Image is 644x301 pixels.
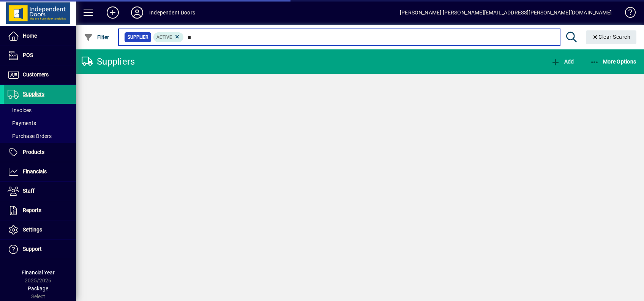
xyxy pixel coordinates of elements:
span: More Options [590,59,636,65]
div: [PERSON_NAME] [PERSON_NAME][EMAIL_ADDRESS][PERSON_NAME][DOMAIN_NAME] [400,6,612,19]
span: Clear Search [592,34,631,40]
span: Active [156,35,172,40]
a: Customers [4,65,76,84]
a: POS [4,46,76,65]
a: Purchase Orders [4,130,76,143]
div: Suppliers [82,55,135,68]
span: Products [23,149,44,155]
button: Profile [125,6,149,19]
a: Financials [4,162,76,181]
a: Invoices [4,104,76,117]
button: Add [101,6,125,19]
div: Independent Doors [149,6,195,19]
a: Payments [4,117,76,130]
a: Staff [4,182,76,201]
button: Add [549,55,576,68]
span: Staff [23,188,35,194]
span: Financials [23,168,47,174]
span: Invoices [8,107,32,113]
span: Supplier [128,33,148,41]
span: Suppliers [23,91,44,97]
span: Reports [23,207,41,213]
span: Support [23,246,42,252]
a: Support [4,240,76,259]
span: Customers [23,71,49,78]
span: Package [28,285,48,291]
a: Home [4,27,76,46]
button: Clear [586,30,637,44]
span: Settings [23,227,42,233]
span: Payments [8,120,36,126]
span: Home [23,33,37,39]
mat-chip: Activation Status: Active [153,32,184,42]
button: Filter [82,30,111,44]
span: Add [551,59,574,65]
a: Reports [4,201,76,220]
a: Knowledge Base [619,2,635,26]
a: Products [4,143,76,162]
a: Settings [4,220,76,239]
span: Financial Year [22,269,55,276]
span: Filter [84,34,109,40]
button: More Options [588,55,638,68]
span: POS [23,52,33,58]
span: Purchase Orders [8,133,52,139]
